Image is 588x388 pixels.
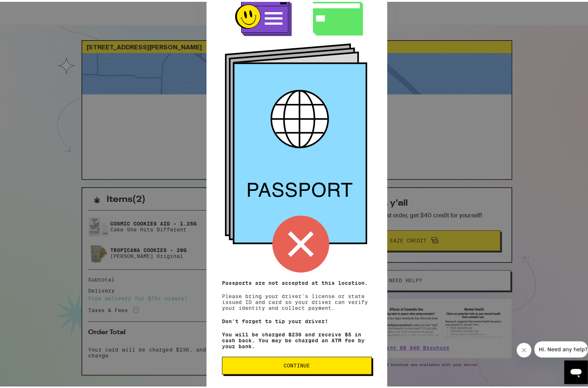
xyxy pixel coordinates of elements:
[222,317,372,322] p: Don't forget to tip your driver!
[222,278,372,284] p: Passports are not accepted at this location.
[516,341,531,356] iframe: Close message
[534,339,588,356] iframe: Message from company
[222,355,372,373] button: Continue
[283,361,310,366] span: Continue
[222,330,372,347] p: You will be charged $236 and receive $5 in cash back. You may be charged an ATM fee by your bank.
[564,359,588,382] iframe: Button to launch messaging window
[222,278,372,309] p: Please bring your driver's license or state issued ID and card so your driver can verify your ide...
